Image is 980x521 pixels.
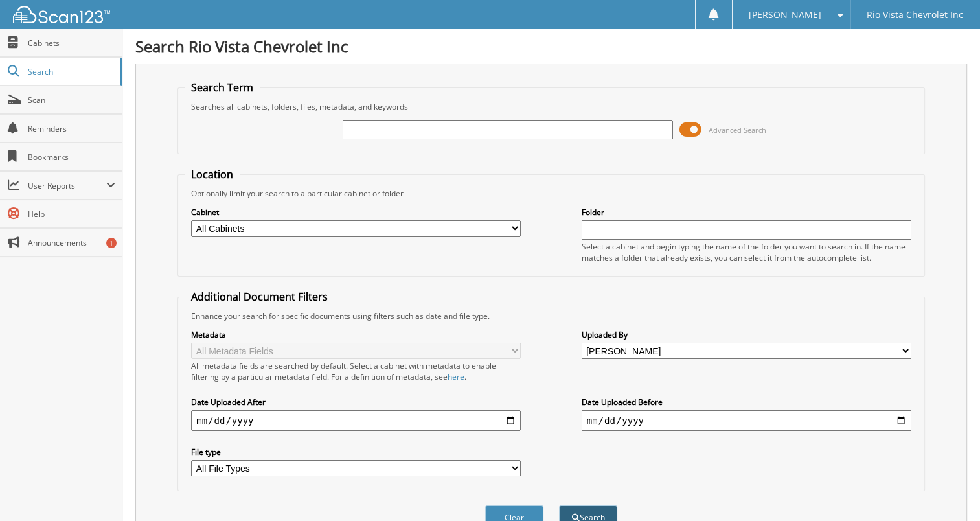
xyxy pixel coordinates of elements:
[582,241,911,263] div: Select a cabinet and begin typing the name of the folder you want to search in. If the name match...
[13,6,110,23] img: scan123-logo-white.svg
[28,180,106,191] span: User Reports
[185,167,240,181] legend: Location
[135,36,967,57] h1: Search Rio Vista Chevrolet Inc
[191,329,521,340] label: Metadata
[191,410,521,431] input: start
[28,66,113,77] span: Search
[867,11,963,19] span: Rio Vista Chevrolet Inc
[709,125,766,135] span: Advanced Search
[582,207,911,218] label: Folder
[28,152,115,163] span: Bookmarks
[185,188,918,199] div: Optionally limit your search to a particular cabinet or folder
[185,101,918,112] div: Searches all cabinets, folders, files, metadata, and keywords
[582,397,911,408] label: Date Uploaded Before
[191,207,521,218] label: Cabinet
[28,237,115,248] span: Announcements
[106,238,117,248] div: 1
[582,329,911,340] label: Uploaded By
[448,371,464,382] a: here
[185,80,260,95] legend: Search Term
[28,38,115,49] span: Cabinets
[28,209,115,220] span: Help
[582,410,911,431] input: end
[191,360,521,382] div: All metadata fields are searched by default. Select a cabinet with metadata to enable filtering b...
[28,95,115,106] span: Scan
[185,290,334,304] legend: Additional Document Filters
[749,11,821,19] span: [PERSON_NAME]
[915,459,980,521] iframe: Chat Widget
[191,397,521,408] label: Date Uploaded After
[28,123,115,134] span: Reminders
[185,310,918,321] div: Enhance your search for specific documents using filters such as date and file type.
[191,446,521,457] label: File type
